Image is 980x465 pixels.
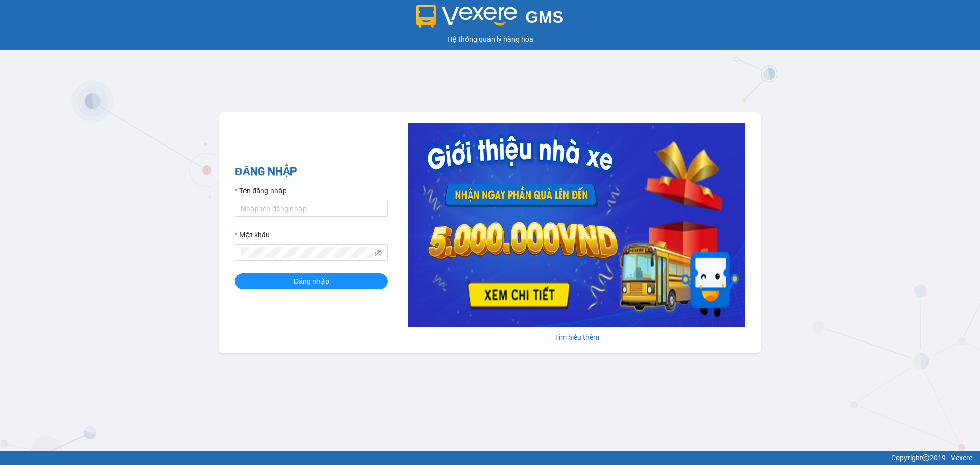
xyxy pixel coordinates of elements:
label: Tên đăng nhập [235,185,287,197]
input: Tên đăng nhập [235,201,388,217]
label: Mật khẩu [235,229,270,240]
h2: ĐĂNG NHẬP [235,163,388,180]
span: copyright [922,454,929,461]
span: eye-invisible [375,249,382,256]
input: Mật khẩu [241,247,373,258]
a: GMS [416,15,564,23]
img: logo 2 [416,5,518,28]
img: banner-0 [408,123,745,327]
div: Copyright 2019 - Vexere [8,452,972,463]
button: Đăng nhập [235,273,388,289]
span: GMS [525,8,563,27]
span: Đăng nhập [293,276,329,287]
div: Hệ thống quản lý hàng hóa [3,34,977,45]
div: Tìm hiểu thêm [408,332,745,343]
